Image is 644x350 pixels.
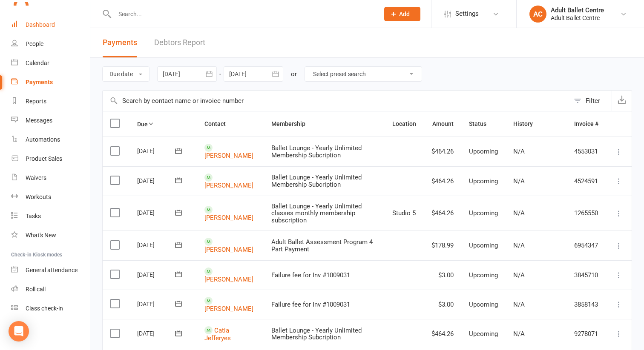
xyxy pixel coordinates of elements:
td: Studio 5 [385,196,424,231]
a: Catia Jefferyes [204,327,231,342]
a: [PERSON_NAME] [204,152,253,159]
span: Failure fee for Inv #1009031 [271,301,350,308]
a: Reports [11,92,90,111]
button: Payments [103,28,137,57]
div: Dashboard [26,21,55,28]
a: Roll call [11,280,90,299]
td: $464.26 [424,137,461,166]
a: [PERSON_NAME] [204,213,253,221]
span: Ballet Lounge - Yearly Unlimited Membership Subcription [271,174,362,188]
td: 3858143 [566,290,606,319]
td: 4553031 [566,137,606,166]
div: [DATE] [137,144,176,157]
span: N/A [513,271,525,279]
span: N/A [513,242,525,249]
th: Contact [197,111,264,137]
a: Product Sales [11,149,90,168]
a: Waivers [11,168,90,188]
a: Debtors Report [154,28,205,57]
div: [DATE] [137,238,176,251]
a: Calendar [11,54,90,73]
div: Adult Ballet Centre [551,6,604,14]
a: Tasks [11,207,90,226]
div: People [26,40,43,47]
span: N/A [513,177,525,185]
span: Failure fee for Inv #1009031 [271,271,350,279]
span: Upcoming [469,242,498,249]
div: Class check-in [26,305,63,312]
div: Calendar [26,60,49,66]
th: Membership [264,111,385,137]
div: [DATE] [137,327,176,340]
span: N/A [513,301,525,308]
td: $3.00 [424,290,461,319]
div: AC [529,6,546,23]
div: or [291,69,297,79]
div: Automations [26,136,60,143]
td: 9278071 [566,319,606,348]
div: Waivers [26,174,46,181]
th: History [506,111,566,137]
td: 6954347 [566,230,606,260]
span: N/A [513,209,525,217]
span: Ballet Lounge - Yearly Unlimited Membership Subcription [271,144,362,159]
a: Class kiosk mode [11,299,90,318]
a: Workouts [11,188,90,207]
span: Upcoming [469,330,498,338]
div: Filter [586,96,600,106]
span: Payments [103,38,137,47]
span: Upcoming [469,209,498,217]
a: Dashboard [11,15,90,34]
td: $464.26 [424,319,461,348]
span: Ballet Lounge - Yearly Unlimited classes monthly membership subscription [271,202,362,224]
td: 1265550 [566,196,606,231]
div: Product Sales [26,155,62,162]
div: Reports [26,98,46,105]
button: Add [384,7,420,21]
span: Upcoming [469,271,498,279]
div: [DATE] [137,297,176,310]
td: 3845710 [566,260,606,290]
div: Adult Ballet Centre [551,14,604,22]
span: N/A [513,148,525,155]
td: $178.99 [424,230,461,260]
div: Payments [26,79,53,85]
td: $464.26 [424,196,461,231]
span: Ballet Lounge - Yearly Unlimited Membership Subcription [271,327,362,341]
td: 4524591 [566,166,606,196]
a: Automations [11,130,90,149]
th: Status [461,111,506,137]
div: Workouts [26,193,51,200]
a: Payments [11,73,90,92]
span: Adult Ballet Assessment Program 4 Part Payment [271,238,373,253]
div: Open Intercom Messenger [9,321,29,341]
th: Due [129,111,197,137]
div: General attendance [26,267,78,273]
span: Settings [455,4,479,23]
a: [PERSON_NAME] [204,246,253,253]
div: [DATE] [137,268,176,281]
button: Due date [102,66,149,82]
div: [DATE] [137,206,176,219]
td: $3.00 [424,260,461,290]
button: Filter [569,91,612,111]
div: Roll call [26,286,46,293]
a: [PERSON_NAME] [204,305,253,313]
a: [PERSON_NAME] [204,181,253,189]
span: N/A [513,330,525,338]
span: Upcoming [469,301,498,308]
span: Upcoming [469,177,498,185]
a: What's New [11,226,90,245]
th: Amount [424,111,461,137]
a: General attendance kiosk mode [11,261,90,280]
div: Messages [26,117,52,124]
div: Tasks [26,213,41,219]
span: Add [399,11,410,17]
a: People [11,34,90,54]
div: What's New [26,232,56,239]
a: Messages [11,111,90,130]
div: [DATE] [137,174,176,187]
input: Search by contact name or invoice number [103,91,569,111]
a: [PERSON_NAME] [204,276,253,283]
th: Location [385,111,424,137]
